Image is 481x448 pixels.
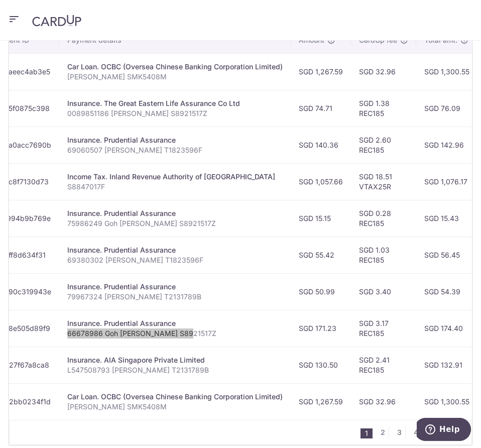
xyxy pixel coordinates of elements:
td: SGD 171.23 [291,310,351,347]
p: 69380302 [PERSON_NAME] T1823596F [67,255,283,265]
nav: pager [360,420,471,444]
td: SGD 1,267.59 [291,383,351,420]
a: 4 [410,426,422,438]
td: SGD 76.09 [416,90,477,127]
td: SGD 1,300.55 [416,383,477,420]
p: [PERSON_NAME] SMK5408M [67,72,283,82]
a: 2 [377,426,389,438]
div: Insurance. Prudential Assurance [67,282,283,292]
iframe: Opens a widget where you can find more information [417,418,471,443]
p: L547508793 [PERSON_NAME] T2131789B [67,365,283,375]
td: SGD 132.91 [416,347,477,383]
div: Income Tax. Inland Revenue Authority of [GEOGRAPHIC_DATA] [67,172,283,182]
div: Insurance. Prudential Assurance [67,245,283,255]
div: Car Loan. OCBC (Oversea Chinese Banking Corporation Limited) [67,62,283,72]
p: 69060507 [PERSON_NAME] T1823596F [67,145,283,155]
td: SGD 0.28 REC185 [351,200,416,237]
p: 66678986 Goh [PERSON_NAME] S8921517Z [67,328,283,339]
span: Help [23,7,43,16]
td: SGD 18.51 VTAX25R [351,163,416,200]
td: SGD 1.38 REC185 [351,90,416,127]
div: Car Loan. OCBC (Oversea Chinese Banking Corporation Limited) [67,392,283,402]
td: SGD 1,300.55 [416,53,477,90]
td: SGD 3.17 REC185 [351,310,416,347]
td: SGD 56.45 [416,237,477,273]
div: Insurance. The Great Eastern Life Assurance Co Ltd [67,98,283,108]
img: CardUp [32,15,81,27]
li: 1 [360,428,373,438]
td: SGD 3.40 [351,273,416,310]
p: S8847017F [67,182,283,192]
div: Insurance. Prudential Assurance [67,135,283,145]
td: SGD 130.50 [291,347,351,383]
p: 79967324 [PERSON_NAME] T2131789B [67,292,283,302]
p: [PERSON_NAME] SMK5408M [67,402,283,412]
div: Insurance. AIA Singapore Private Limited [67,355,283,365]
a: 3 [393,426,405,438]
td: SGD 2.41 REC185 [351,347,416,383]
td: SGD 15.15 [291,200,351,237]
div: Insurance. Prudential Assurance [67,208,283,218]
td: SGD 15.43 [416,200,477,237]
div: Insurance. Prudential Assurance [67,318,283,328]
td: SGD 142.96 [416,127,477,163]
td: SGD 1,076.17 [416,163,477,200]
td: SGD 55.42 [291,237,351,273]
td: SGD 1.03 REC185 [351,237,416,273]
td: SGD 54.39 [416,273,477,310]
td: SGD 140.36 [291,127,351,163]
td: SGD 174.40 [416,310,477,347]
td: SGD 32.96 [351,53,416,90]
p: 75986249 Goh [PERSON_NAME] S8921517Z [67,218,283,229]
td: SGD 74.71 [291,90,351,127]
p: 0089851186 [PERSON_NAME] S8921517Z [67,108,283,119]
td: SGD 1,057.66 [291,163,351,200]
td: SGD 2.60 REC185 [351,127,416,163]
td: SGD 50.99 [291,273,351,310]
td: SGD 32.96 [351,383,416,420]
td: SGD 1,267.59 [291,53,351,90]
